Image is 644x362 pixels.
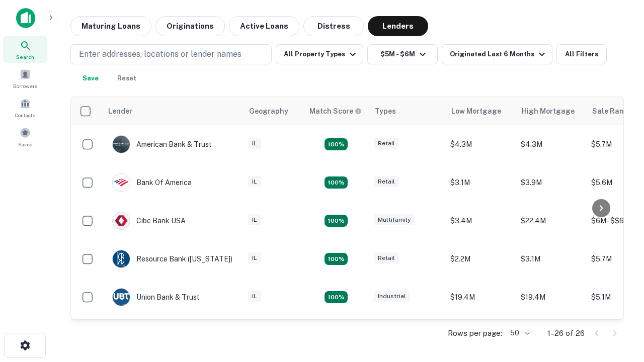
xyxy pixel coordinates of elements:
[325,253,348,265] div: Matching Properties: 4, hasApolloMatch: undefined
[451,105,501,117] div: Low Mortgage
[70,16,151,36] button: Maturing Loans
[79,48,242,60] p: Enter addresses, locations or lender names
[3,65,47,92] a: Borrowers
[374,291,410,302] div: Industrial
[445,97,516,125] th: Low Mortgage
[516,240,586,278] td: $3.1M
[369,97,445,125] th: Types
[445,316,516,354] td: $4M
[448,327,502,339] p: Rows per page:
[112,288,200,306] div: Union Bank & Trust
[516,163,586,202] td: $3.9M
[303,97,369,125] th: Capitalize uses an advanced AI algorithm to match your search with the best lender. The match sco...
[556,44,607,64] button: All Filters
[516,316,586,354] td: $4M
[113,212,130,229] img: picture
[18,140,33,148] span: Saved
[248,252,261,264] div: IL
[229,16,299,36] button: Active Loans
[506,326,531,340] div: 50
[16,8,35,28] img: capitalize-icon.png
[243,97,303,125] th: Geography
[547,327,585,339] p: 1–26 of 26
[516,97,586,125] th: High Mortgage
[248,291,261,302] div: IL
[3,123,47,150] a: Saved
[113,174,130,191] img: picture
[375,105,396,117] div: Types
[111,68,143,88] button: Reset
[516,278,586,316] td: $19.4M
[15,111,35,119] span: Contacts
[3,36,47,63] a: Search
[442,44,552,64] button: Originated Last 6 Months
[325,291,348,303] div: Matching Properties: 4, hasApolloMatch: undefined
[522,105,575,117] div: High Mortgage
[13,82,37,90] span: Borrowers
[112,212,186,230] div: Cibc Bank USA
[155,16,225,36] button: Originations
[450,48,548,60] div: Originated Last 6 Months
[516,202,586,240] td: $22.4M
[367,44,438,64] button: $5M - $6M
[374,214,415,226] div: Multifamily
[445,125,516,163] td: $4.3M
[276,44,363,64] button: All Property Types
[374,252,399,264] div: Retail
[108,105,132,117] div: Lender
[3,94,47,121] a: Contacts
[309,106,360,117] h6: Match Score
[309,106,362,117] div: Capitalize uses an advanced AI algorithm to match your search with the best lender. The match sco...
[70,44,272,64] button: Enter addresses, locations or lender names
[374,138,399,149] div: Retail
[374,176,399,188] div: Retail
[248,176,261,188] div: IL
[113,289,130,306] img: picture
[445,163,516,202] td: $3.1M
[16,53,34,61] span: Search
[249,105,288,117] div: Geography
[445,278,516,316] td: $19.4M
[325,215,348,227] div: Matching Properties: 4, hasApolloMatch: undefined
[325,176,348,189] div: Matching Properties: 4, hasApolloMatch: undefined
[248,138,261,149] div: IL
[368,16,428,36] button: Lenders
[445,240,516,278] td: $2.2M
[112,250,232,268] div: Resource Bank ([US_STATE])
[112,173,192,192] div: Bank Of America
[445,202,516,240] td: $3.4M
[325,138,348,150] div: Matching Properties: 7, hasApolloMatch: undefined
[113,136,130,153] img: picture
[303,16,364,36] button: Distress
[102,97,243,125] th: Lender
[516,125,586,163] td: $4.3M
[594,249,644,298] iframe: Chat Widget
[112,135,212,153] div: American Bank & Trust
[113,250,130,267] img: picture
[248,214,261,226] div: IL
[74,68,107,88] button: Save your search to get updates of matches that match your search criteria.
